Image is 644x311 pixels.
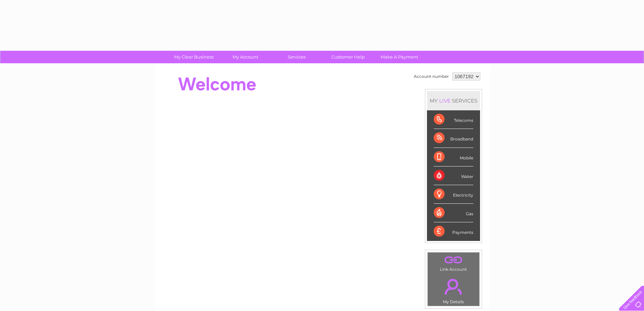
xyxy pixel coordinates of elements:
a: Make A Payment [372,51,427,63]
div: Water [434,166,473,185]
a: My Account [217,51,273,63]
a: . [429,254,478,266]
div: Broadband [434,129,473,148]
div: Gas [434,204,473,222]
div: Electricity [434,185,473,204]
td: My Details [427,273,480,306]
a: . [429,275,478,298]
div: Telecoms [434,110,473,129]
div: Mobile [434,148,473,166]
a: My Clear Business [166,51,222,63]
div: LIVE [438,97,452,104]
a: Customer Help [320,51,376,63]
td: Link Account [427,252,480,273]
div: Payments [434,222,473,241]
a: Services [269,51,325,63]
td: Account number [412,71,451,82]
div: MY SERVICES [427,91,480,110]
